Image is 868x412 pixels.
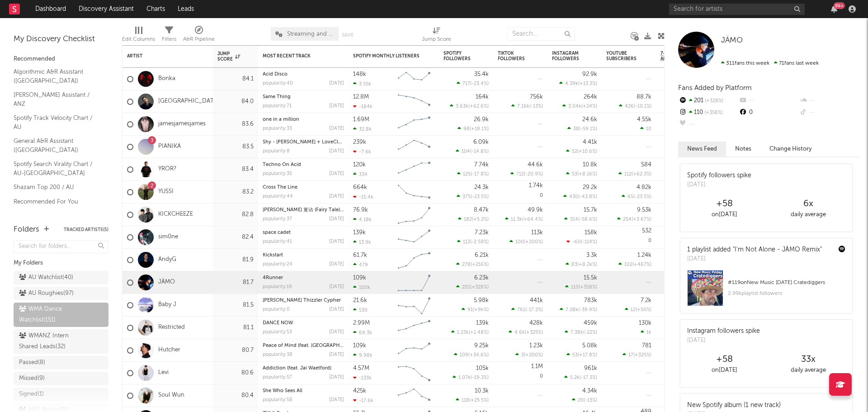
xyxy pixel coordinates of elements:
[462,285,470,290] span: 201
[635,194,650,199] span: -23.5 %
[606,226,651,248] div: 0
[217,187,254,198] div: 83.2
[463,240,470,245] span: 113
[580,217,596,222] span: -58.6 %
[263,104,292,109] div: popularity: 71
[263,239,292,244] div: popularity: 41
[263,117,344,122] div: one in a million
[158,166,176,173] a: YROR?
[687,255,822,264] div: [DATE]
[456,148,489,154] div: ( )
[263,95,291,99] a: Same Thing
[127,53,195,59] div: Artist
[217,74,254,85] div: 84.1
[263,72,344,77] div: Acid Disco
[475,230,489,236] div: 7.23k
[263,253,344,258] div: Kickstart
[728,288,845,299] div: 2.99k playlist followers
[14,258,108,269] div: My Folders
[14,329,108,354] a: WMANZ Intern Shared Leads(32)
[476,94,489,100] div: 164k
[463,172,471,177] span: 125
[353,149,371,155] div: -7.6k
[579,172,596,177] span: +8.16 %
[158,324,185,331] a: Restricted
[183,23,215,49] div: A&R Pipeline
[450,103,489,109] div: ( )
[552,51,584,62] div: Instagram Followers
[569,194,578,199] span: 430
[14,388,108,401] a: Signed(1)
[14,356,108,369] a: Passed(8)
[566,261,597,267] div: ( )
[633,217,650,222] span: +3.67 %
[472,240,487,245] span: -2.59 %
[158,211,193,218] a: KICKCHEEZE
[565,284,597,290] div: ( )
[329,239,344,244] div: [DATE]
[443,51,475,62] div: Spotify Followers
[14,182,99,192] a: Shazam Top 200 / AU
[641,162,651,168] div: 584
[571,262,577,267] span: 83
[507,27,575,41] input: Search...
[799,107,859,118] div: --
[217,209,254,220] div: 82.8
[475,252,489,258] div: 6.21k
[217,142,254,152] div: 83.5
[678,118,738,130] div: --
[64,227,108,232] button: Tracked Artists(5)
[14,287,108,300] a: AU Roughies(97)
[572,149,577,154] span: 52
[510,171,543,177] div: ( )
[342,33,354,38] button: Save
[263,275,344,280] div: 4Runner
[572,172,577,177] span: 53
[474,275,489,281] div: 6.23k
[263,217,292,222] div: popularity: 37
[572,240,581,245] span: -60
[217,119,254,130] div: 83.6
[570,217,578,222] span: 314
[529,183,543,189] div: 1.74k
[678,107,738,118] div: 110
[457,171,489,177] div: ( )
[619,103,651,109] div: ( )
[353,104,373,109] div: -184k
[831,5,837,13] button: 99+
[509,239,543,245] div: ( )
[14,136,99,155] a: General A&R Assistant ([GEOGRAPHIC_DATA])
[158,369,169,377] a: Levi
[669,4,805,15] input: Search for artists
[660,51,697,62] span: 7-Day Fans Added
[158,346,180,354] a: Hutcher
[353,117,369,123] div: 1.69M
[637,94,651,100] div: 88.7k
[263,162,301,167] a: Techno On Acid
[733,246,822,253] a: "I'm Not Alone - JÄMO Remix"
[565,81,578,86] span: 4.39k
[394,204,434,226] svg: Chart title
[19,331,83,352] div: WMANZ Intern Shared Leads ( 32 )
[687,245,822,255] div: 1 playlist added
[19,357,45,368] div: Passed ( 8 )
[582,117,597,123] div: 24.6k
[263,95,344,99] div: Same Thing
[760,142,821,156] button: Change History
[19,373,45,384] div: Missed ( 9 )
[766,209,850,220] div: daily average
[263,140,360,145] a: Shy - [PERSON_NAME] + LoveClub Remix
[683,209,766,220] div: on [DATE]
[584,94,597,100] div: 264k
[511,217,522,222] span: 11.3k
[158,143,181,151] a: PIANIKA
[14,113,99,132] a: Spotify Track Velocity Chart / AU
[458,126,489,132] div: ( )
[456,104,468,109] span: 3.63k
[531,230,543,236] div: 113k
[263,275,283,280] a: 4Runner
[14,224,39,235] div: Folders
[158,279,175,286] a: JÄMO
[122,23,155,49] div: Edit Columns
[263,284,292,289] div: popularity: 19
